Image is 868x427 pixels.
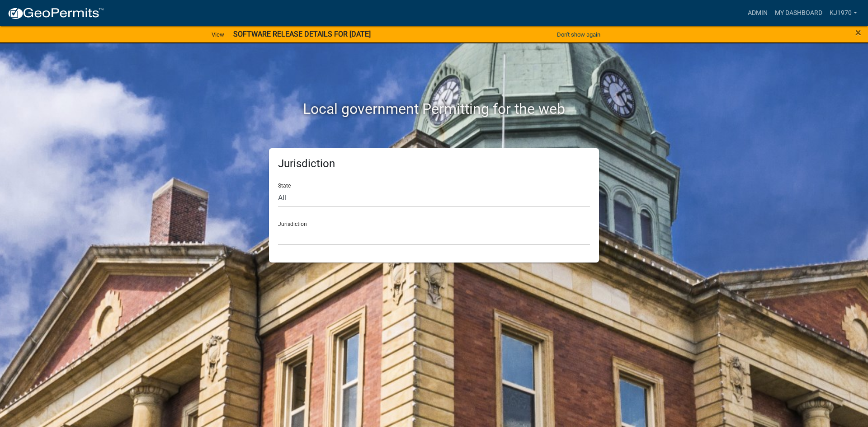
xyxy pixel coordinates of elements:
[183,100,685,117] h2: Local government Permitting for the web
[771,5,826,22] a: My Dashboard
[855,27,861,38] button: Close
[208,27,228,42] a: View
[744,5,771,22] a: Admin
[826,5,861,22] a: kj1970
[855,26,861,39] span: ×
[233,30,371,38] strong: SOFTWARE RELEASE DETAILS FOR [DATE]
[553,27,604,42] button: Don't show again
[278,157,590,170] h5: Jurisdiction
